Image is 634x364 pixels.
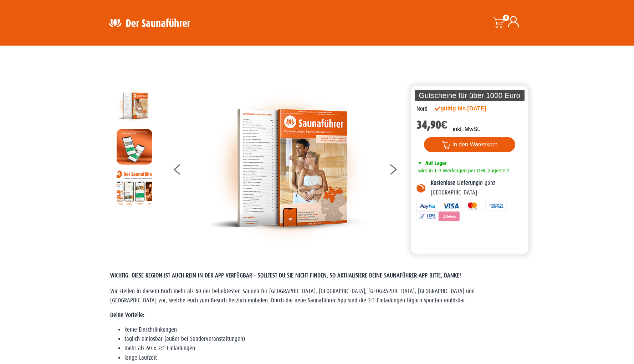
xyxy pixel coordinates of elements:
img: Anleitung7tn [117,170,152,206]
div: gültig bis [DATE] [435,104,502,113]
span: WICHTIG: DIESE REGION IST AUCH REIN IN DER APP VERFÜGBAR – SOLLTEST DU SIE NICHT FINDEN, SO AKTUA... [110,272,461,279]
p: Gutscheine für über 1000 Euro [415,90,525,101]
p: in ganz [GEOGRAPHIC_DATA] [431,178,523,197]
strong: Deine Vorteile: [110,312,144,318]
li: keine Einschränkungen [124,325,524,334]
bdi: 34,90 [416,118,448,131]
img: der-saunafuehrer-2025-nord [208,88,368,248]
li: mehr als 60 x 2:1-Einladungen [124,344,524,353]
div: Nord [416,104,428,114]
span: Auf Lager [425,160,447,166]
span: 0 [503,15,509,21]
li: lange Laufzeit [124,353,524,363]
span: Wir stellen in diesem Buch mehr als 60 der beliebtesten Saunen für [GEOGRAPHIC_DATA], [GEOGRAPHIC... [110,288,475,304]
li: täglich einlösbar (außer bei Sonderveranstaltungen) [124,334,524,344]
button: In den Warenkorb [424,137,516,152]
img: MOCKUP-iPhone_regional [117,129,152,165]
p: inkl. MwSt. [453,125,480,134]
b: Kostenlose Lieferung [431,180,479,186]
img: der-saunafuehrer-2025-nord [117,88,152,124]
span: wird in 1-3 Werktagen per DHL zugestellt [416,168,509,173]
span: € [441,118,448,131]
